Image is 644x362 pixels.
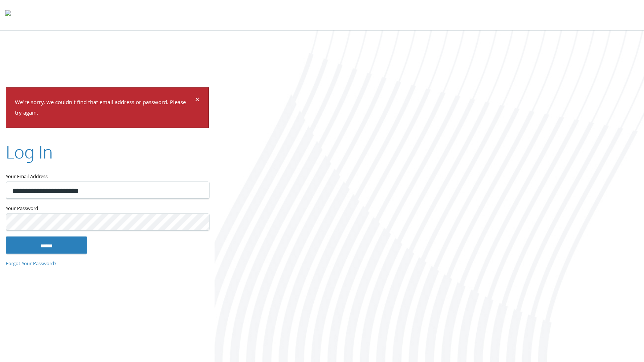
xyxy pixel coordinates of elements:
label: Your Password [6,204,209,213]
h2: Log In [6,139,53,164]
span: × [195,94,200,108]
button: Dismiss alert [195,96,200,105]
a: Forgot Your Password? [6,260,57,268]
p: We're sorry, we couldn't find that email address or password. Please try again. [15,98,194,119]
img: todyl-logo-dark.svg [5,8,11,22]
